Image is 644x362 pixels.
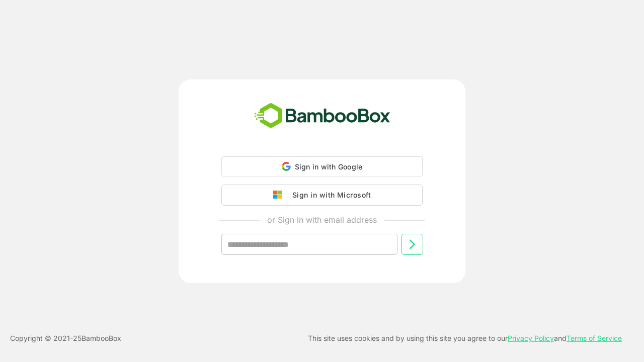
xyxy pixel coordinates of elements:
p: or Sign in with email address [267,214,377,226]
div: Sign in with Microsoft [287,189,371,202]
a: Terms of Service [567,334,622,342]
img: bamboobox [249,100,396,133]
a: Privacy Policy [508,334,554,342]
button: Sign in with Microsoft [221,185,423,206]
p: This site uses cookies and by using this site you agree to our and [308,332,622,344]
img: google [273,191,287,200]
span: Sign in with Google [295,162,363,171]
p: Copyright © 2021- 25 BambooBox [10,332,121,344]
div: Sign in with Google [221,156,423,176]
